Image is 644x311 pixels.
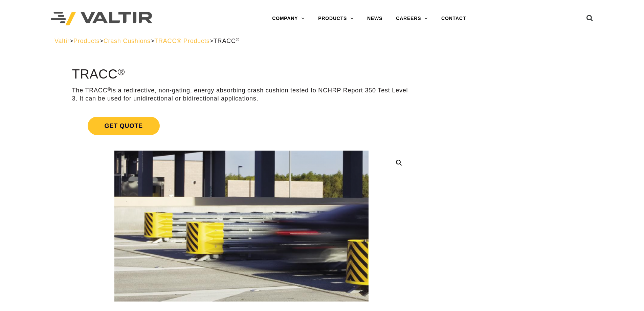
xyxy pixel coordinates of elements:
span: TRACC [214,38,240,44]
sup: ® [117,66,125,77]
h1: TRACC [72,67,411,82]
a: CAREERS [389,12,435,25]
a: PRODUCTS [311,12,360,25]
a: Valtir [54,38,69,44]
sup: ® [107,87,111,92]
img: Valtir [51,12,152,26]
a: NEWS [360,12,389,25]
sup: ® [236,37,240,42]
a: Get Quote [72,109,411,143]
a: Crash Cushions [104,38,151,44]
p: The TRACC is a redirective, non-gating, energy absorbing crash cushion tested to NCHRP Report 350... [72,87,411,103]
a: Products [73,38,99,44]
span: Get Quote [88,117,160,135]
div: > > > > [54,37,590,45]
a: TRACC® Products [154,38,209,44]
a: CONTACT [435,12,473,25]
a: COMPANY [265,12,311,25]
